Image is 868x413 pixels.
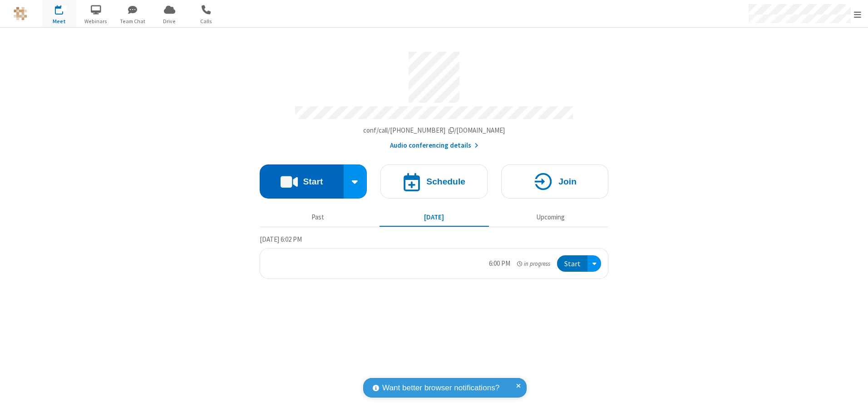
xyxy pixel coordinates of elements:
[517,259,550,268] em: in progress
[260,234,608,279] section: Today's Meetings
[189,17,223,25] span: Calls
[61,5,67,12] div: 1
[380,209,489,226] button: [DATE]
[260,45,608,151] section: Account details
[390,140,478,151] button: Audio conferencing details
[363,125,505,136] button: Copy my meeting room linkCopy my meeting room link
[263,209,373,226] button: Past
[303,177,323,186] h4: Start
[153,17,187,25] span: Drive
[489,259,510,269] div: 6:00 PM
[79,17,113,25] span: Webinars
[14,7,27,20] img: QA Selenium DO NOT DELETE OR CHANGE
[363,126,505,134] span: Copy my meeting room link
[587,255,601,272] div: Open menu
[380,164,488,199] button: Schedule
[557,255,587,272] button: Start
[260,235,302,244] span: [DATE] 6:02 PM
[496,209,605,226] button: Upcoming
[426,177,465,186] h4: Schedule
[42,17,76,25] span: Meet
[558,177,577,186] h4: Join
[116,17,150,25] span: Team Chat
[382,382,499,394] span: Want better browser notifications?
[260,164,344,199] button: Start
[501,164,608,199] button: Join
[344,164,367,199] div: Start conference options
